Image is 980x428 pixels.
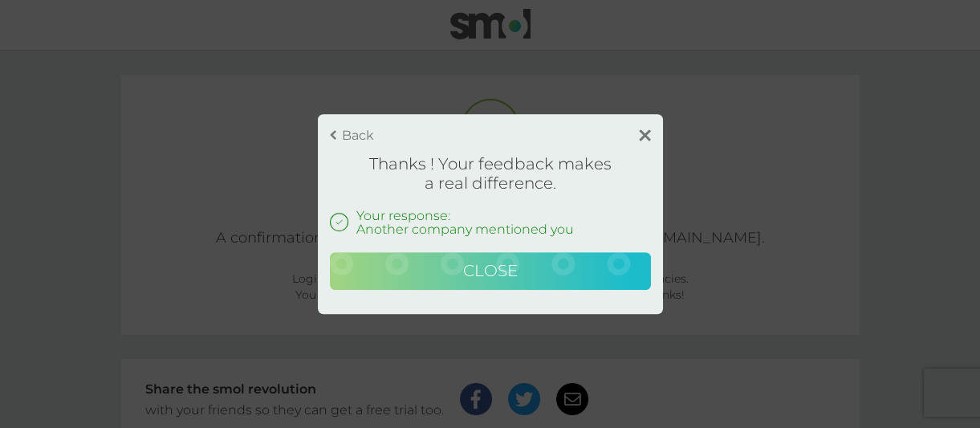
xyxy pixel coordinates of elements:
[356,222,574,236] p: Another company mentioned you
[330,252,651,291] button: Close
[330,130,336,140] img: back
[356,209,574,222] p: Your response:
[342,128,374,142] p: Back
[463,261,518,280] span: Close
[639,129,651,141] img: close
[330,154,651,193] h1: Thanks ! Your feedback makes a real difference.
